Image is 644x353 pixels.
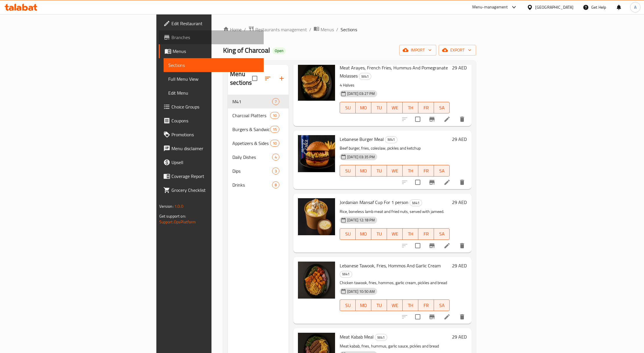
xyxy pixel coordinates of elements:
p: 4 Halves [340,82,450,89]
span: Grocery Checklist [171,187,259,194]
div: items [272,98,279,105]
a: Upsell [159,155,264,169]
li: / [309,26,311,33]
div: Charcoal Platters10 [228,109,289,122]
p: Beef burger, fries, coleslaw, pickles and ketchup [340,145,450,152]
span: SU [342,167,353,175]
span: Menus [173,48,259,55]
button: Branch-specific-item [425,175,439,189]
h6: 29 AED [452,135,467,143]
div: items [272,181,279,188]
span: M41 [375,334,387,341]
span: MO [358,301,369,310]
span: Edit Menu [168,89,259,96]
span: Get support on: [159,212,186,220]
p: Chicken tawook, fries, hommos, garlic cream, pickles and bread [340,279,450,286]
span: 7 [272,99,279,104]
button: TH [403,102,418,113]
span: Jordanian Mansaf Cup For 1 person [340,198,408,207]
span: TH [405,167,416,175]
button: SA [434,102,450,113]
span: Charcoal Platters [232,112,270,119]
span: import [404,47,432,54]
span: Sections [168,62,259,69]
button: delete [455,310,469,324]
span: [DATE] 10:50 AM [345,289,377,294]
p: Rice, boneless lamb meat and fried nuts, served with jameed. [340,208,450,215]
span: MO [358,104,369,112]
button: MO [356,228,371,240]
h6: 29 AED [452,262,467,270]
a: Edit Restaurant [159,16,264,30]
span: Coupons [171,117,259,124]
span: Branches [171,34,259,41]
div: M41 [385,136,397,143]
button: FR [418,165,434,176]
div: Drinks [232,181,272,188]
span: 15 [270,127,279,132]
a: Edit menu item [444,116,451,123]
div: Appetizers & Sides [232,140,270,147]
button: SA [434,228,450,240]
span: Choice Groups [171,103,259,110]
button: TU [371,165,387,176]
button: MO [356,165,371,176]
div: Appetizers & Sides10 [228,136,289,150]
span: TU [374,301,385,310]
button: TH [403,165,418,176]
span: M41 [232,98,272,105]
a: Branches [159,30,264,44]
span: [DATE] 12:18 PM [345,217,377,223]
span: 8 [272,182,279,188]
span: FR [421,104,432,112]
span: WE [389,104,400,112]
div: M41 [340,271,352,278]
span: M41 [410,200,422,206]
button: SA [434,165,450,176]
span: Meat Kabab Meal [340,332,374,341]
img: Lebanese Burger Meal [298,135,335,172]
span: FR [421,301,432,310]
div: M41 [375,334,387,341]
span: Promotions [171,131,259,138]
a: Coupons [159,114,264,128]
span: SA [436,301,447,310]
span: M41 [340,271,352,277]
span: WE [389,230,400,238]
span: Sections [341,26,357,33]
div: Burgers & Sandwiches15 [228,122,289,136]
a: Menus [314,26,334,33]
button: Branch-specific-item [425,310,439,324]
button: SU [340,102,356,113]
nav: breadcrumb [223,26,476,33]
span: Select to update [412,176,424,188]
span: M41 [359,73,371,80]
div: Dips [232,168,272,174]
img: Lebanese Tawook, Fries, Hommos And Garlic Cream [298,262,335,299]
span: Lebanese Burger Meal [340,135,384,144]
span: Select all sections [249,72,261,84]
span: SA [436,104,447,112]
span: Version: [159,203,173,210]
span: Menu disclaimer [171,145,259,152]
span: 4 [272,155,279,160]
div: Daily Dishes4 [228,150,289,164]
span: SU [342,230,353,238]
span: TH [405,301,416,310]
span: [DATE] 03:35 PM [345,154,377,160]
a: Sections [164,58,264,72]
span: Edit Restaurant [171,20,259,27]
button: SU [340,299,356,311]
h6: 29 AED [452,64,467,72]
span: FR [421,230,432,238]
div: items [270,140,279,147]
a: Edit menu item [444,313,451,320]
a: Support.OpsPlatform [159,218,196,226]
a: Promotions [159,128,264,141]
span: Restaurants management [255,26,307,33]
a: Menus [159,44,264,58]
a: Edit menu item [444,179,451,186]
button: TU [371,228,387,240]
span: TU [374,167,385,175]
div: items [272,168,279,174]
